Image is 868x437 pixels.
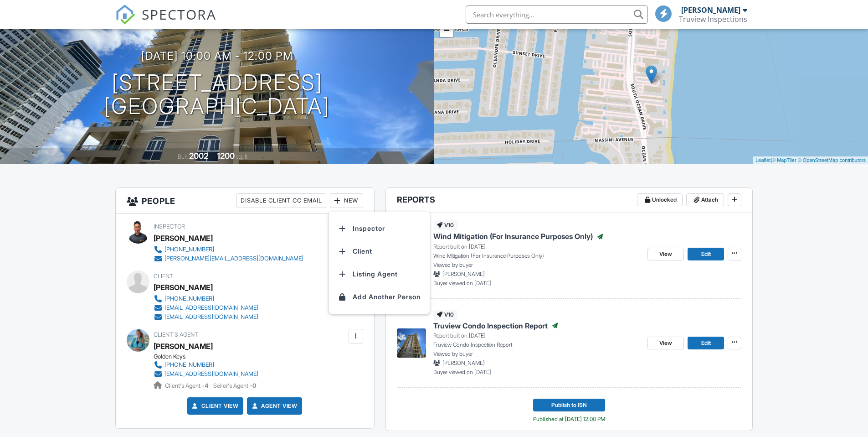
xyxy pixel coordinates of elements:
a: [PERSON_NAME][EMAIL_ADDRESS][DOMAIN_NAME] [154,254,303,263]
a: [EMAIL_ADDRESS][DOMAIN_NAME] [154,312,258,322]
a: Client View [190,401,239,411]
h1: [STREET_ADDRESS] [GEOGRAPHIC_DATA] [104,71,330,119]
a: Zoom out [440,23,453,37]
a: [PHONE_NUMBER] [154,245,303,254]
a: [EMAIL_ADDRESS][DOMAIN_NAME] [154,369,258,379]
span: Seller's Agent - [213,382,256,389]
span: Client's Agent [154,331,198,338]
div: | [753,156,868,164]
a: © OpenStreetMap contributors [798,157,866,163]
div: 2002 [189,151,208,161]
a: © MapTiler [772,157,796,163]
div: Golden Keys [154,353,266,360]
strong: 4 [205,382,208,389]
a: Leaflet [755,157,770,163]
div: New [330,193,363,208]
a: [EMAIL_ADDRESS][DOMAIN_NAME] [154,303,258,312]
span: Client's Agent - [165,382,210,389]
div: [EMAIL_ADDRESS][DOMAIN_NAME] [164,304,258,312]
div: Truview Inspections [679,15,747,24]
span: Built [178,153,188,160]
a: [PHONE_NUMBER] [154,360,258,369]
input: Search everything... [466,5,648,24]
div: [PERSON_NAME] [154,231,213,245]
div: Disable Client CC Email [236,193,326,208]
span: SPECTORA [142,5,216,24]
span: Inspector [154,223,185,230]
a: Agent View [250,401,297,411]
span: Client [154,273,173,280]
div: 1200 [217,151,235,161]
div: [PERSON_NAME] [154,281,213,294]
div: [PHONE_NUMBER] [164,361,214,369]
h3: [DATE] 10:00 am - 12:00 pm [141,50,293,62]
span: sq. ft. [236,153,249,160]
a: [PERSON_NAME] [154,339,213,353]
div: [EMAIL_ADDRESS][DOMAIN_NAME] [164,370,258,378]
div: [PERSON_NAME] [681,5,740,15]
a: [PHONE_NUMBER] [154,294,258,303]
h3: People [116,188,374,214]
strong: 0 [252,382,256,389]
img: The Best Home Inspection Software - Spectora [115,5,135,25]
div: [PERSON_NAME][EMAIL_ADDRESS][DOMAIN_NAME] [164,255,303,262]
div: [EMAIL_ADDRESS][DOMAIN_NAME] [164,313,258,321]
div: [PHONE_NUMBER] [164,246,214,253]
div: [PHONE_NUMBER] [164,295,214,302]
a: SPECTORA [115,12,216,31]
